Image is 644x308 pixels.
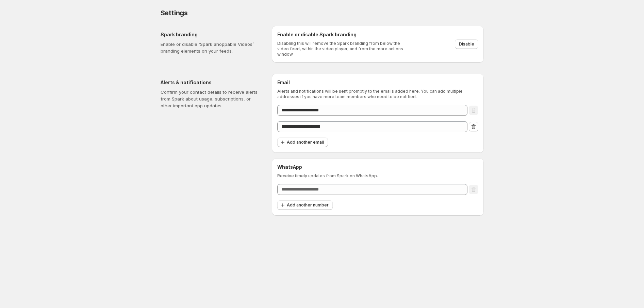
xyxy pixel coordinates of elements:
span: Settings [161,9,188,17]
button: Add another email [277,138,328,147]
h5: Alerts & notifications [161,79,261,86]
h6: Enable or disable Spark branding [277,31,408,38]
h5: Spark branding [161,31,261,38]
span: Add another email [287,140,324,145]
p: Confirm your contact details to receive alerts from Spark about usage, subscriptions, or other im... [161,89,261,109]
p: Receive timely updates from Spark on WhatsApp. [277,173,478,179]
p: Alerts and notifications will be sent promptly to the emails added here. You can add multiple add... [277,89,478,99]
p: Enable or disable ‘Spark Shoppable Videos’ branding elements on your feeds. [161,41,261,54]
button: Remove email [469,122,478,131]
p: Disabling this will remove the Spark branding from below the video feed, within the video player,... [277,41,408,57]
button: Add another number [277,200,333,210]
span: Add another number [287,202,329,208]
h6: WhatsApp [277,164,478,170]
span: Disable [459,41,474,47]
button: Disable [455,39,478,49]
h6: Email [277,79,478,86]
